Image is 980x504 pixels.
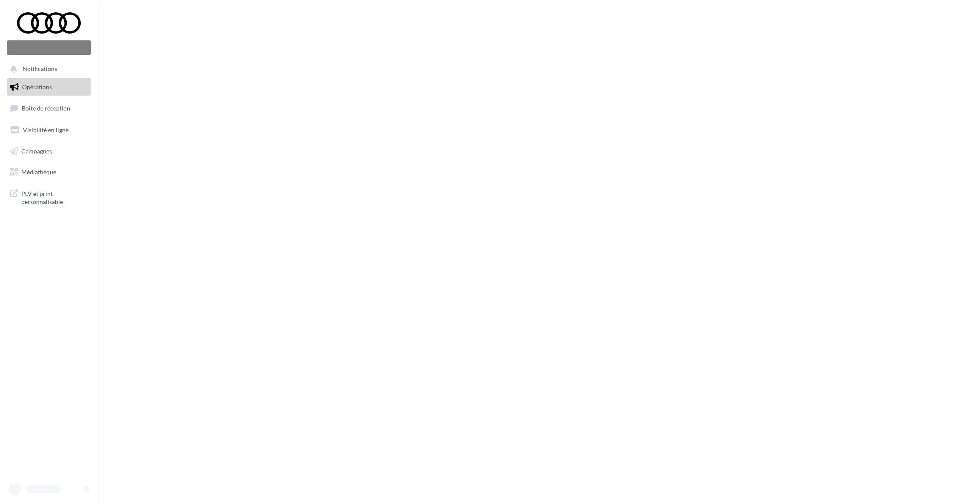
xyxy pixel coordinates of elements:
div: Nouvelle campagne [7,40,91,55]
a: PLV et print personnalisable [5,184,93,210]
a: Boîte de réception [5,99,93,117]
span: Visibilité en ligne [23,126,68,133]
a: Opérations [5,78,93,96]
a: Médiathèque [5,163,93,181]
span: Médiathèque [21,168,56,176]
span: Campagnes [21,147,52,154]
span: Boîte de réception [22,105,70,112]
span: Opérations [22,83,52,91]
a: Visibilité en ligne [5,121,93,139]
span: Notifications [23,65,57,73]
span: PLV et print personnalisable [21,188,88,206]
a: Campagnes [5,142,93,160]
